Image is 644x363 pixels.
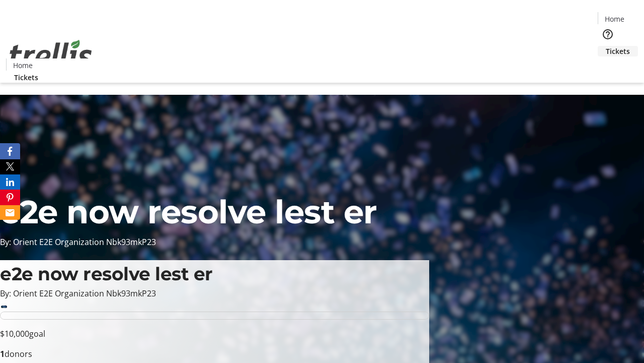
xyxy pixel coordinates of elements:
span: Home [605,14,624,24]
span: Tickets [14,72,38,83]
span: Home [13,60,33,71]
img: Orient E2E Organization Nbk93mkP23's Logo [6,29,96,79]
button: Help [598,24,618,44]
a: Home [7,60,39,71]
a: Tickets [598,46,638,56]
a: Home [598,14,630,24]
a: Tickets [6,72,46,83]
span: Tickets [606,46,630,56]
button: Cart [598,56,618,77]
